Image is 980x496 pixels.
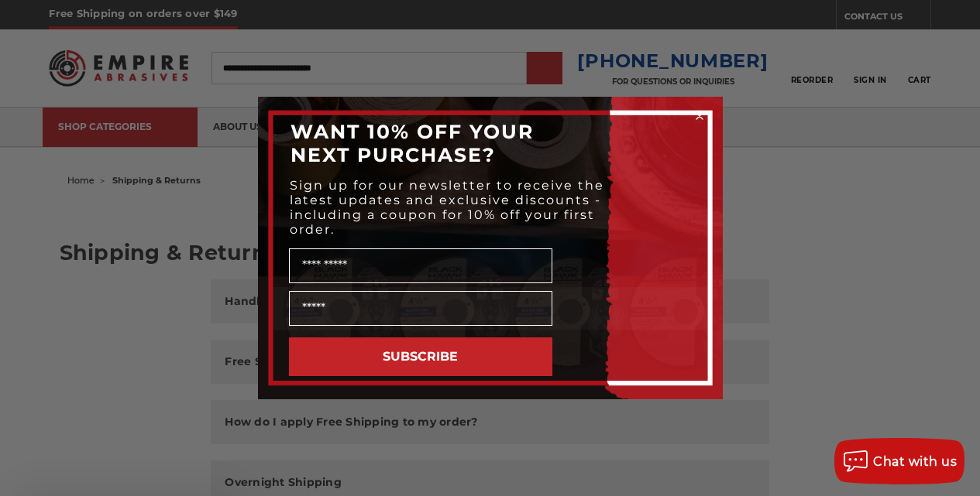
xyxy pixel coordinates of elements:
button: SUBSCRIBE [289,337,552,376]
input: Email [289,291,552,326]
button: Chat with us [834,438,965,484]
span: WANT 10% OFF YOUR NEXT PURCHASE? [291,120,534,166]
button: Close dialog [692,108,707,124]
span: Chat with us [873,454,957,469]
span: Sign up for our newsletter to receive the latest updates and exclusive discounts - including a co... [290,178,604,237]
